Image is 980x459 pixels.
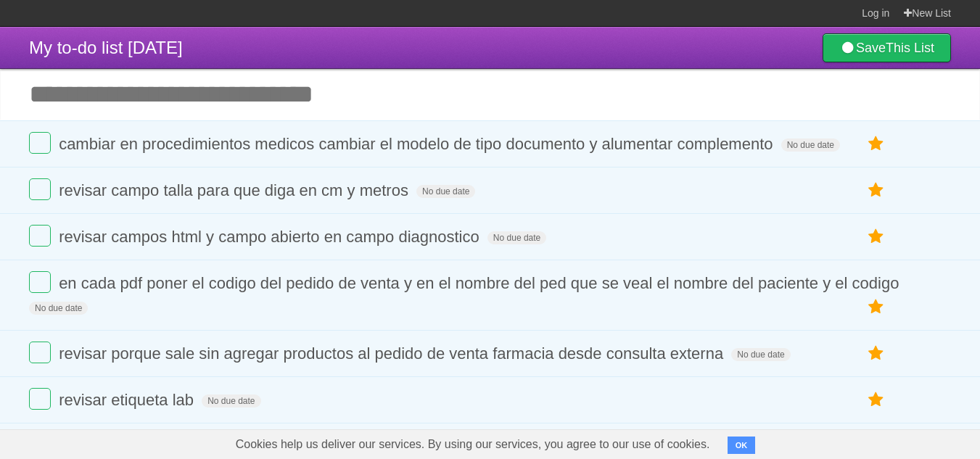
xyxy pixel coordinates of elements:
span: revisar campos html y campo abierto en campo diagnostico [59,228,483,246]
label: Star task [862,295,890,319]
label: Star task [862,178,890,202]
label: Star task [862,225,890,249]
label: Done [29,388,51,410]
label: Done [29,271,51,293]
span: revisar porque sale sin agregar productos al pedido de venta farmacia desde consulta externa [59,344,727,363]
label: Star task [862,342,890,365]
label: Done [29,225,51,247]
span: cambiar en procedimientos medicos cambiar el modelo de tipo documento y alumentar complemento [59,135,776,153]
span: No due date [781,138,840,152]
span: No due date [487,231,546,244]
label: Star task [862,388,890,412]
label: Star task [862,132,890,156]
label: Done [29,178,51,200]
b: This List [886,41,934,55]
label: Done [29,342,51,363]
span: No due date [202,394,260,408]
span: revisar campo talla para que diga en cm y metros [59,181,412,199]
span: No due date [29,302,88,315]
a: SaveThis List [823,33,951,62]
span: Cookies help us deliver our services. By using our services, you agree to our use of cookies. [221,430,725,459]
span: No due date [731,348,790,361]
span: revisar etiqueta lab [59,391,197,409]
button: OK [728,437,756,454]
span: en cada pdf poner el codigo del pedido de venta y en el nombre del ped que se veal el nombre del ... [59,274,902,292]
label: Done [29,132,51,154]
span: My to-do list [DATE] [29,38,183,57]
span: No due date [416,185,475,198]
